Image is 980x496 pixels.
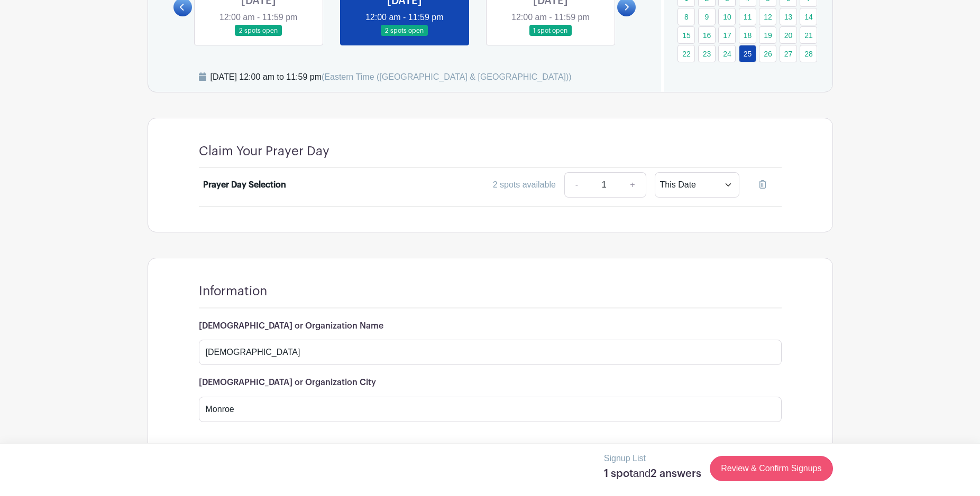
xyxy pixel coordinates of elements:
[759,8,776,25] a: 12
[677,26,695,44] a: 15
[493,179,556,191] div: 2 spots available
[677,45,695,62] a: 22
[564,172,589,198] a: -
[780,8,797,25] a: 13
[710,456,832,481] a: Review & Confirm Signups
[199,378,782,388] h6: [DEMOGRAPHIC_DATA] or Organization City
[739,26,756,44] a: 18
[633,467,651,479] span: and
[322,72,572,81] span: (Eastern Time ([GEOGRAPHIC_DATA] & [GEOGRAPHIC_DATA]))
[199,397,782,422] input: Type your answer
[718,8,736,25] a: 10
[800,26,817,44] a: 21
[199,284,267,299] h4: Information
[759,26,776,44] a: 19
[759,45,776,62] a: 26
[739,8,756,25] a: 11
[203,179,286,191] div: Prayer Day Selection
[718,26,736,44] a: 17
[718,45,736,62] a: 24
[698,45,716,62] a: 23
[604,467,701,480] h5: 1 spot 2 answers
[698,8,716,25] a: 9
[619,172,646,198] a: +
[604,452,701,465] p: Signup List
[199,340,782,365] input: Type your answer
[199,144,329,159] h4: Claim Your Prayer Day
[800,45,817,62] a: 28
[210,71,572,83] div: [DATE] 12:00 am to 11:59 pm
[677,8,695,25] a: 8
[800,8,817,25] a: 14
[199,321,782,331] h6: [DEMOGRAPHIC_DATA] or Organization Name
[780,45,797,62] a: 27
[739,45,756,62] a: 25
[698,26,716,44] a: 16
[780,26,797,44] a: 20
